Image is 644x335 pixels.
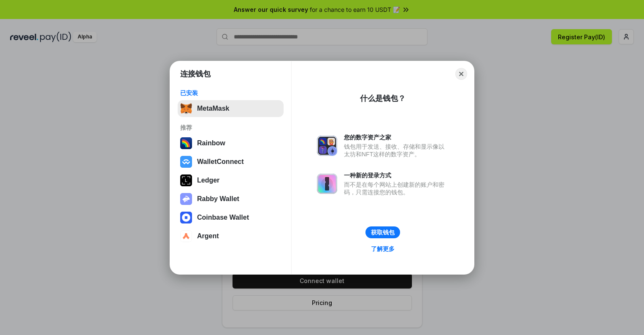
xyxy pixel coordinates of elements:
div: 推荐 [180,124,281,131]
div: Rabby Wallet [197,195,239,203]
img: svg+xml,%3Csvg%20xmlns%3D%22http%3A%2F%2Fwww.w3.org%2F2000%2Fsvg%22%20fill%3D%22none%22%20viewBox... [317,174,337,194]
button: Argent [178,228,284,245]
a: 了解更多 [366,243,400,254]
img: svg+xml,%3Csvg%20xmlns%3D%22http%3A%2F%2Fwww.w3.org%2F2000%2Fsvg%22%20fill%3D%22none%22%20viewBox... [317,136,337,156]
img: svg+xml,%3Csvg%20width%3D%2228%22%20height%3D%2228%22%20viewBox%3D%220%200%2028%2028%22%20fill%3D... [180,212,192,223]
div: 了解更多 [371,245,395,253]
h1: 连接钱包 [180,69,211,79]
img: svg+xml,%3Csvg%20width%3D%2228%22%20height%3D%2228%22%20viewBox%3D%220%200%2028%2028%22%20fill%3D... [180,156,192,168]
button: Close [455,68,467,80]
img: svg+xml,%3Csvg%20width%3D%2228%22%20height%3D%2228%22%20viewBox%3D%220%200%2028%2028%22%20fill%3D... [180,230,192,242]
div: 什么是钱包？ [360,93,406,103]
div: 一种新的登录方式 [344,172,449,179]
button: WalletConnect [178,153,284,170]
div: 您的数字资产之家 [344,133,449,141]
div: 而不是在每个网站上创建新的账户和密码，只需连接您的钱包。 [344,181,449,196]
button: Rabby Wallet [178,191,284,207]
div: 已安装 [180,89,281,97]
div: Rainbow [197,139,225,147]
div: 钱包用于发送、接收、存储和显示像以太坊和NFT这样的数字资产。 [344,143,449,158]
div: WalletConnect [197,158,244,166]
div: MetaMask [197,105,229,112]
div: 获取钱包 [371,229,395,236]
div: Ledger [197,177,219,184]
button: Ledger [178,172,284,189]
img: svg+xml,%3Csvg%20xmlns%3D%22http%3A%2F%2Fwww.w3.org%2F2000%2Fsvg%22%20fill%3D%22none%22%20viewBox... [180,193,192,205]
div: Argent [197,232,219,240]
button: Rainbow [178,135,284,152]
img: svg+xml,%3Csvg%20xmlns%3D%22http%3A%2F%2Fwww.w3.org%2F2000%2Fsvg%22%20width%3D%2228%22%20height%3... [180,174,192,186]
div: Coinbase Wallet [197,214,249,221]
button: Coinbase Wallet [178,209,284,226]
button: MetaMask [178,100,284,117]
img: svg+xml,%3Csvg%20fill%3D%22none%22%20height%3D%2233%22%20viewBox%3D%220%200%2035%2033%22%20width%... [180,103,192,114]
img: svg+xml,%3Csvg%20width%3D%22120%22%20height%3D%22120%22%20viewBox%3D%220%200%20120%20120%22%20fil... [180,137,192,149]
button: 获取钱包 [365,226,400,238]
